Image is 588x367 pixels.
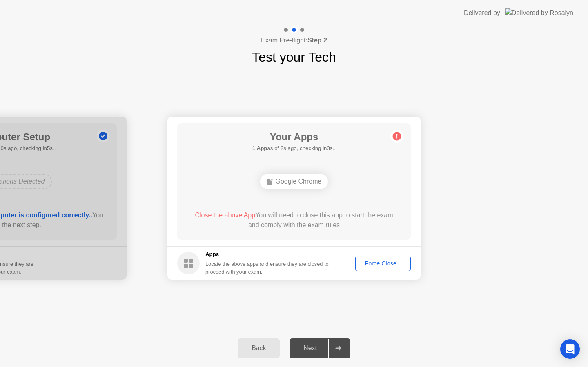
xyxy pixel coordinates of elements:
[358,260,408,267] div: Force Close...
[252,144,336,153] h5: as of 2s ago, checking in3s..
[189,210,399,230] div: You will need to close this app to start the exam and comply with the exam rules
[355,256,411,271] button: Force Close...
[560,339,580,359] div: Open Intercom Messenger
[252,145,267,151] b: 1 App
[238,338,280,358] button: Back
[252,130,336,144] h1: Your Apps
[261,35,327,45] h4: Exam Pre-flight:
[505,8,573,18] img: Delivered by Rosalyn
[260,174,328,189] div: Google Chrome
[464,8,500,18] div: Delivered by
[195,212,255,219] span: Close the above App
[205,250,329,259] h5: Apps
[290,338,350,358] button: Next
[240,345,277,352] div: Back
[307,37,327,44] b: Step 2
[292,345,328,352] div: Next
[205,260,329,276] div: Locate the above apps and ensure they are closed to proceed with your exam.
[252,47,336,67] h1: Test your Tech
